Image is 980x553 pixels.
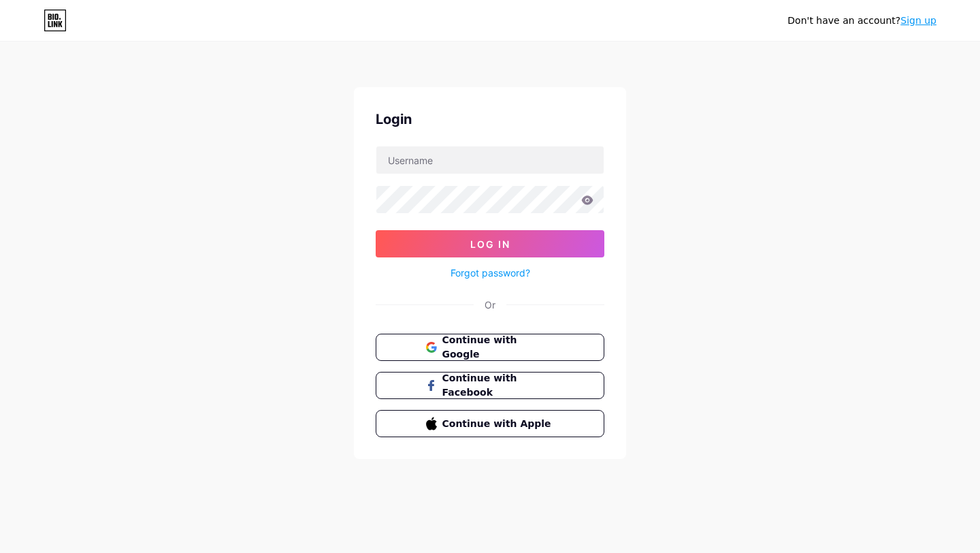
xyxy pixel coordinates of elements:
[376,109,604,129] div: Login
[376,230,604,257] button: Log In
[900,15,936,26] a: Sign up
[376,410,604,437] button: Continue with Apple
[442,417,555,431] span: Continue with Apple
[485,298,495,312] div: Or
[376,146,604,174] input: Username
[376,372,604,399] button: Continue with Facebook
[442,371,555,400] span: Continue with Facebook
[470,238,510,250] span: Log In
[451,266,530,280] a: Forgot password?
[787,14,936,28] div: Don't have an account?
[442,333,555,362] span: Continue with Google
[376,334,604,361] button: Continue with Google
